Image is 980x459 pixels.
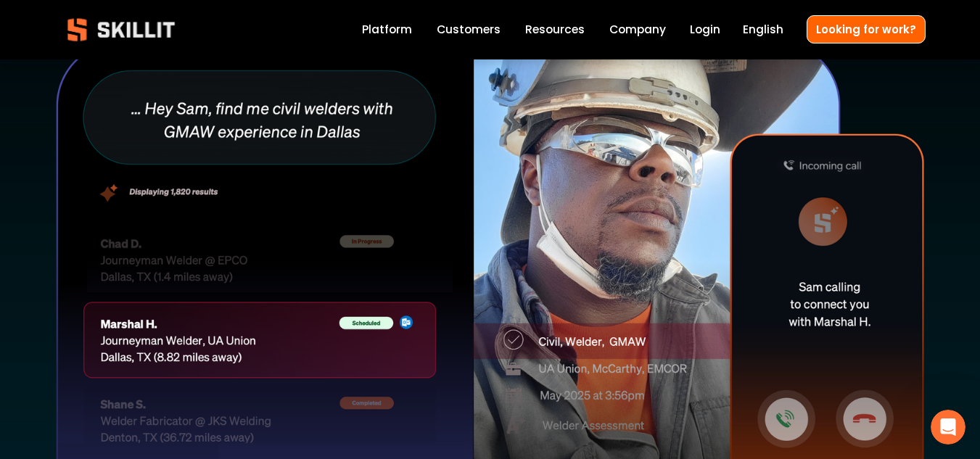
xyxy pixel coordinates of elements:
img: Skillit [55,8,187,51]
span: Resources [525,21,585,38]
iframe: Intercom live chat [931,410,965,444]
a: folder dropdown [525,20,585,40]
span: English [743,21,783,38]
a: Customers [437,20,501,40]
div: language picker [743,20,783,40]
a: Platform [362,20,412,40]
a: Login [690,20,720,40]
a: Looking for work? [807,15,926,44]
a: Company [609,20,666,40]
